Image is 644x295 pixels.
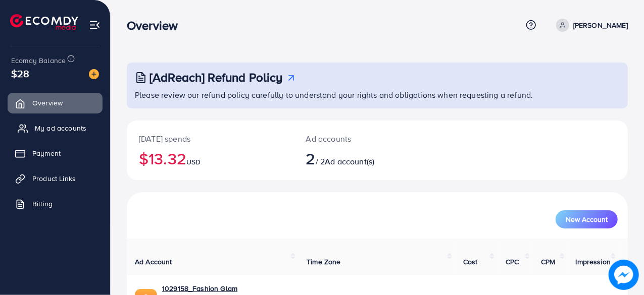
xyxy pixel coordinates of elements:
a: My ad accounts [8,118,103,138]
span: Product Links [32,173,76,184]
span: Ad account(s) [325,156,374,167]
span: Overview [32,98,63,108]
h3: Overview [127,18,186,33]
span: $28 [11,66,29,81]
span: Ad Account [135,257,172,267]
span: CPC [506,257,519,267]
img: menu [89,19,101,31]
span: 2 [306,147,316,170]
p: [PERSON_NAME] [573,19,628,31]
h2: / 2 [306,149,407,168]
span: USD [186,157,201,167]
a: Payment [8,143,103,163]
span: Ecomdy Balance [11,55,66,66]
span: Billing [32,199,53,209]
p: Please review our refund policy carefully to understand your rights and obligations when requesti... [135,89,622,101]
button: New Account [556,210,618,228]
a: Overview [8,93,103,113]
span: New Account [566,216,608,223]
img: logo [10,14,78,30]
span: CPM [541,257,555,267]
h2: $13.32 [139,149,282,168]
img: image [89,69,99,79]
p: Ad accounts [306,133,407,145]
span: Payment [32,148,61,158]
span: Impression [576,257,611,267]
img: image [609,260,639,290]
span: Cost [463,257,478,267]
a: Billing [8,194,103,214]
p: [DATE] spends [139,133,282,145]
a: Product Links [8,168,103,189]
span: My ad accounts [35,123,86,133]
h3: [AdReach] Refund Policy [150,70,283,85]
span: Time Zone [307,257,340,267]
a: [PERSON_NAME] [552,19,628,32]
